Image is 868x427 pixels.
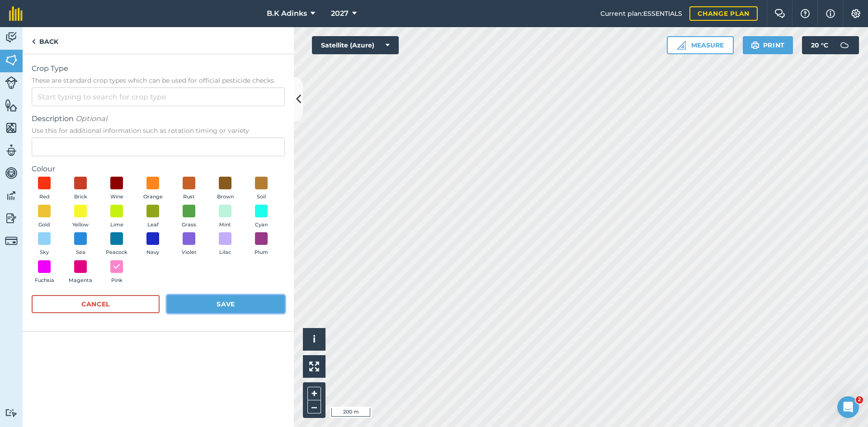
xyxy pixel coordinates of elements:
img: svg+xml;base64,PD94bWwgdmVyc2lvbj0iMS4wIiBlbmNvZGluZz0idXRmLTgiPz4KPCEtLSBHZW5lcmF0b3I6IEFkb2JlIE... [5,144,18,157]
img: A cog icon [850,9,861,18]
button: Mint [212,205,238,229]
span: Crop Type [32,63,285,74]
button: Orange [140,177,165,201]
span: 2 [856,396,863,404]
span: Rust [183,193,195,201]
button: Navy [140,232,165,257]
button: i [303,328,325,351]
a: Back [23,27,67,54]
span: Magenta [69,277,92,285]
button: Red [32,177,57,201]
span: 2027 [331,8,349,19]
span: Orange [143,193,163,201]
button: Magenta [68,260,93,285]
em: Optional [75,114,107,123]
button: + [307,387,321,400]
button: Fuchsia [32,260,57,285]
img: svg+xml;base64,PD94bWwgdmVyc2lvbj0iMS4wIiBlbmNvZGluZz0idXRmLTgiPz4KPCEtLSBHZW5lcmF0b3I6IEFkb2JlIE... [5,235,18,247]
input: Start typing to search for crop type [32,87,285,106]
span: Pink [111,277,123,285]
span: Wine [110,193,123,201]
span: Plum [255,249,268,257]
span: Description [32,113,285,124]
img: svg+xml;base64,PHN2ZyB4bWxucz0iaHR0cDovL3d3dy53My5vcmcvMjAwMC9zdmciIHdpZHRoPSI1NiIgaGVpZ2h0PSI2MC... [5,121,18,135]
button: Lilac [212,232,238,257]
iframe: Intercom live chat [837,396,859,418]
img: svg+xml;base64,PHN2ZyB4bWxucz0iaHR0cDovL3d3dy53My5vcmcvMjAwMC9zdmciIHdpZHRoPSI1NiIgaGVpZ2h0PSI2MC... [5,99,18,112]
span: Brick [74,193,87,201]
button: Peacock [104,232,129,257]
span: Yellow [72,221,89,229]
span: 20 ° C [811,36,828,54]
img: svg+xml;base64,PD94bWwgdmVyc2lvbj0iMS4wIiBlbmNvZGluZz0idXRmLTgiPz4KPCEtLSBHZW5lcmF0b3I6IEFkb2JlIE... [5,31,18,44]
span: Lilac [219,249,231,257]
span: Sky [40,249,49,257]
img: svg+xml;base64,PHN2ZyB4bWxucz0iaHR0cDovL3d3dy53My5vcmcvMjAwMC9zdmciIHdpZHRoPSIxOCIgaGVpZ2h0PSIyNC... [113,261,121,272]
button: Save [167,295,285,313]
button: Satellite (Azure) [312,36,399,54]
img: svg+xml;base64,PD94bWwgdmVyc2lvbj0iMS4wIiBlbmNvZGluZz0idXRmLTgiPz4KPCEtLSBHZW5lcmF0b3I6IEFkb2JlIE... [835,36,854,54]
button: Brick [68,177,93,201]
button: Soil [249,177,274,201]
img: svg+xml;base64,PHN2ZyB4bWxucz0iaHR0cDovL3d3dy53My5vcmcvMjAwMC9zdmciIHdpZHRoPSIxNyIgaGVpZ2h0PSIxNy... [826,8,835,19]
span: Soil [257,193,266,201]
span: i [313,333,316,345]
button: Print [743,36,793,54]
button: Yellow [68,205,93,229]
img: svg+xml;base64,PD94bWwgdmVyc2lvbj0iMS4wIiBlbmNvZGluZz0idXRmLTgiPz4KPCEtLSBHZW5lcmF0b3I6IEFkb2JlIE... [5,408,18,417]
span: Mint [219,221,231,229]
button: Gold [32,205,57,229]
span: Cyan [255,221,268,229]
span: B.K Adinks [267,8,307,19]
span: Lime [110,221,123,229]
span: Current plan : ESSENTIALS [600,9,682,19]
img: Ruler icon [677,41,686,50]
button: Brown [212,177,238,201]
span: Navy [146,249,159,257]
button: Wine [104,177,129,201]
img: Four arrows, one pointing top left, one top right, one bottom right and the last bottom left [309,361,319,371]
a: Change plan [689,6,758,21]
img: Two speech bubbles overlapping with the left bubble in the forefront [774,9,785,18]
span: Violet [182,249,197,257]
span: Use this for additional information such as rotation timing or variety [32,126,285,135]
img: svg+xml;base64,PHN2ZyB4bWxucz0iaHR0cDovL3d3dy53My5vcmcvMjAwMC9zdmciIHdpZHRoPSI1NiIgaGVpZ2h0PSI2MC... [5,53,18,67]
img: svg+xml;base64,PHN2ZyB4bWxucz0iaHR0cDovL3d3dy53My5vcmcvMjAwMC9zdmciIHdpZHRoPSIxOSIgaGVpZ2h0PSIyNC... [751,40,759,51]
button: Rust [176,177,202,201]
span: Leaf [147,221,159,229]
span: Peacock [106,249,127,257]
span: Red [39,193,50,201]
button: Lime [104,205,129,229]
span: Fuchsia [35,277,54,285]
button: Grass [176,205,202,229]
img: svg+xml;base64,PD94bWwgdmVyc2lvbj0iMS4wIiBlbmNvZGluZz0idXRmLTgiPz4KPCEtLSBHZW5lcmF0b3I6IEFkb2JlIE... [5,189,18,202]
button: Plum [249,232,274,257]
img: fieldmargin Logo [9,6,23,21]
img: svg+xml;base64,PHN2ZyB4bWxucz0iaHR0cDovL3d3dy53My5vcmcvMjAwMC9zdmciIHdpZHRoPSI5IiBoZWlnaHQ9IjI0Ii... [32,36,36,47]
span: These are standard crop types which can be used for official pesticide checks. [32,76,285,85]
button: – [307,400,321,413]
span: Gold [38,221,50,229]
button: Cyan [249,205,274,229]
button: Sea [68,232,93,257]
img: svg+xml;base64,PD94bWwgdmVyc2lvbj0iMS4wIiBlbmNvZGluZz0idXRmLTgiPz4KPCEtLSBHZW5lcmF0b3I6IEFkb2JlIE... [5,166,18,180]
img: svg+xml;base64,PD94bWwgdmVyc2lvbj0iMS4wIiBlbmNvZGluZz0idXRmLTgiPz4KPCEtLSBHZW5lcmF0b3I6IEFkb2JlIE... [5,76,18,89]
span: Grass [182,221,196,229]
button: Cancel [32,295,160,313]
button: Sky [32,232,57,257]
label: Colour [32,164,285,174]
img: svg+xml;base64,PD94bWwgdmVyc2lvbj0iMS4wIiBlbmNvZGluZz0idXRmLTgiPz4KPCEtLSBHZW5lcmF0b3I6IEFkb2JlIE... [5,211,18,225]
button: Measure [667,36,734,54]
span: Brown [217,193,234,201]
button: Violet [176,232,202,257]
button: 20 °C [802,36,859,54]
button: Leaf [140,205,165,229]
img: A question mark icon [800,9,811,18]
button: Pink [104,260,129,285]
span: Sea [76,249,85,257]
